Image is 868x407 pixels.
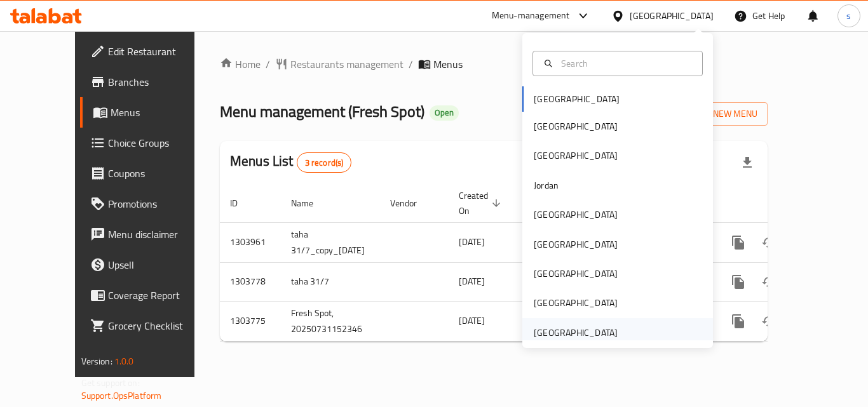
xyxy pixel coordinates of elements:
[459,188,505,218] span: Created On
[230,152,351,173] h2: Menus List
[108,257,210,272] span: Upsell
[80,158,220,189] a: Coupons
[433,57,463,72] span: Menus
[220,184,855,342] table: enhanced table
[220,301,281,341] td: 1303775
[459,234,485,250] span: [DATE]
[291,196,330,211] span: Name
[114,353,134,370] span: 1.0.0
[281,222,380,262] td: taha 31/7_copy_[DATE]
[81,353,112,370] span: Version:
[409,57,413,72] li: /
[669,102,768,126] button: Add New Menu
[80,219,220,250] a: Menu disclaimer
[108,74,210,90] span: Branches
[732,147,763,178] div: Export file
[430,105,459,121] div: Open
[459,312,485,329] span: [DATE]
[846,9,851,23] span: s
[723,306,754,337] button: more
[754,306,784,337] button: Change Status
[492,8,570,23] div: Menu-management
[80,36,220,67] a: Edit Restaurant
[80,67,220,97] a: Branches
[297,152,352,173] div: Total records count
[713,184,855,223] th: Actions
[108,135,210,150] span: Choice Groups
[430,107,459,118] span: Open
[80,310,220,341] a: Grocery Checklist
[630,9,714,23] div: [GEOGRAPHIC_DATA]
[281,301,380,341] td: Fresh Spot, 20250731152346
[80,97,220,128] a: Menus
[290,57,403,72] span: Restaurants management
[220,262,281,301] td: 1303778
[534,208,618,222] div: [GEOGRAPHIC_DATA]
[723,227,754,258] button: more
[534,119,618,133] div: [GEOGRAPHIC_DATA]
[266,57,270,72] li: /
[230,196,254,211] span: ID
[80,128,220,158] a: Choice Groups
[723,267,754,297] button: more
[754,267,784,297] button: Change Status
[534,237,618,251] div: [GEOGRAPHIC_DATA]
[80,250,220,280] a: Upsell
[556,57,695,70] input: Search
[220,222,281,262] td: 1303961
[534,149,618,163] div: [GEOGRAPHIC_DATA]
[534,178,559,192] div: Jordan
[81,375,140,391] span: Get support on:
[534,267,618,281] div: [GEOGRAPHIC_DATA]
[108,196,210,211] span: Promotions
[297,157,351,169] span: 3 record(s)
[80,280,220,310] a: Coverage Report
[220,97,424,126] span: Menu management ( Fresh Spot )
[108,166,210,181] span: Coupons
[111,105,210,120] span: Menus
[80,189,220,219] a: Promotions
[108,227,210,242] span: Menu disclaimer
[534,296,618,310] div: [GEOGRAPHIC_DATA]
[220,57,768,72] nav: breadcrumb
[754,227,784,258] button: Change Status
[108,44,210,59] span: Edit Restaurant
[108,318,210,333] span: Grocery Checklist
[534,326,618,340] div: [GEOGRAPHIC_DATA]
[390,196,433,211] span: Vendor
[679,106,757,122] span: Add New Menu
[81,387,162,404] a: Support.OpsPlatform
[275,57,403,72] a: Restaurants management
[281,262,380,301] td: taha 31/7
[459,273,485,290] span: [DATE]
[108,288,210,303] span: Coverage Report
[220,57,261,72] a: Home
